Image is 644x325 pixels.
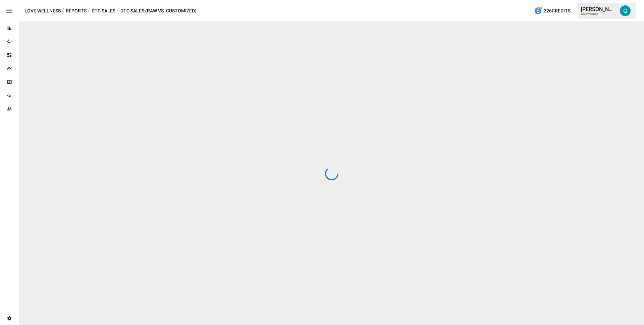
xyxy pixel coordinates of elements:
div: / [88,7,90,15]
img: Gavin Acres [620,5,631,16]
span: 226 Credits [544,7,571,15]
div: Love Wellness [581,12,616,15]
button: Reports [66,7,87,15]
button: 226Credits [531,5,573,17]
div: [PERSON_NAME] [581,6,616,12]
button: DTC Sales [92,7,115,15]
button: Love Wellness [24,7,61,15]
div: / [117,7,119,15]
div: / [62,7,64,15]
button: Gavin Acres [616,1,635,20]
